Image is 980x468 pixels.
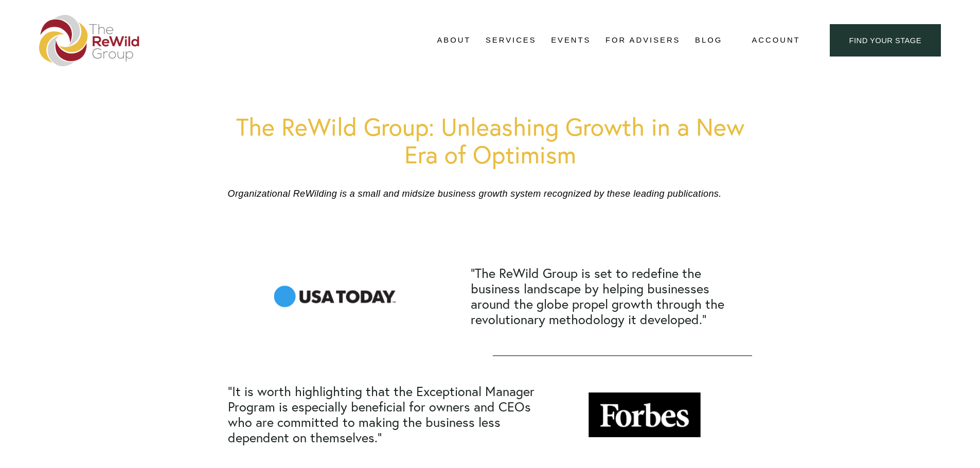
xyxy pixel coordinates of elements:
[830,24,941,57] a: find your stage
[551,33,591,48] a: Events
[486,33,537,47] span: Services
[752,33,800,47] a: Account
[39,15,140,66] img: The ReWild Group
[695,33,722,48] a: Blog
[228,384,554,445] h2: “It is worth highlighting that the Exceptional Manager Program is especially beneficial for owner...
[486,33,537,48] a: folder dropdown
[471,266,752,327] h2: “The ReWild Group is set to redefine the business landscape by helping businesses around the glob...
[228,189,722,199] em: Organizational ReWilding is a small and midsize business growth system recognized by these leadin...
[228,113,753,168] h1: The ReWild Group: Unleashing Growth in a New Era of Optimism
[605,33,680,48] a: For Advisers
[437,33,471,47] span: About
[437,33,471,48] a: folder dropdown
